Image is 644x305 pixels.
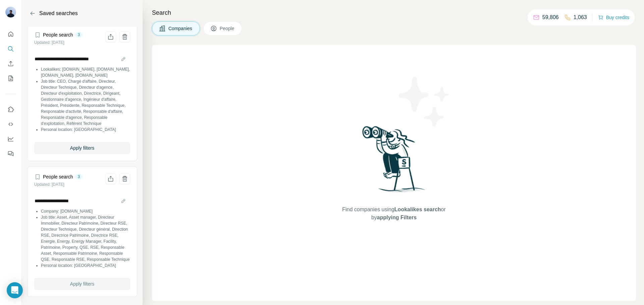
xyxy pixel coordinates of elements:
div: Open Intercom Messenger [7,282,23,298]
button: Share filters [105,31,116,42]
h4: People search [43,173,73,180]
button: Use Surfe API [5,118,16,130]
button: Back [27,8,38,19]
p: 59,806 [542,13,559,21]
button: Apply filters [34,278,130,290]
button: Share filters [105,173,116,184]
button: Apply filters [34,142,130,154]
button: Enrich CSV [5,58,16,70]
span: Companies [168,25,193,32]
p: 1,063 [574,13,587,21]
div: 3 [75,32,83,38]
li: Personal location: [GEOGRAPHIC_DATA] [41,127,130,133]
h4: Search [152,8,636,17]
span: applying Filters [377,215,417,220]
h4: People search [43,31,73,38]
li: Lookalikes: [DOMAIN_NAME], [DOMAIN_NAME], [DOMAIN_NAME], [DOMAIN_NAME] [41,66,130,78]
button: Delete saved search [119,173,130,184]
button: Delete saved search [119,31,130,42]
li: Job title: CEO, Chargé d'affaire, Directeur, Directeur Technique, Directeur d'agence, Directeur d... [41,78,130,127]
button: Quick start [5,28,16,40]
span: Apply filters [70,281,94,287]
button: Dashboard [5,133,16,145]
span: Lookalikes search [394,207,441,212]
button: Feedback [5,148,16,160]
small: Updated: [DATE] [34,182,64,187]
div: 3 [75,174,83,180]
img: Surfe Illustration - Stars [394,72,454,132]
button: Use Surfe on LinkedIn [5,103,16,116]
input: Search name [34,54,130,64]
span: Apply filters [70,145,94,151]
li: Job title: Asset, Asset manager, Directeur Immobilier, Directeur Patrimoine, Directeur RSE, Direc... [41,214,130,262]
button: My lists [5,72,16,84]
span: Find companies using or by [340,206,447,222]
input: Search name [34,196,130,206]
span: People [220,25,235,32]
img: Avatar [5,7,16,17]
img: Surfe Illustration - Woman searching with binoculars [359,124,429,199]
h2: Saved searches [39,9,78,17]
button: Buy credits [598,13,629,22]
li: Company: [DOMAIN_NAME] [41,208,130,214]
li: Personal location: [GEOGRAPHIC_DATA] [41,262,130,269]
button: Search [5,43,16,55]
small: Updated: [DATE] [34,40,64,45]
